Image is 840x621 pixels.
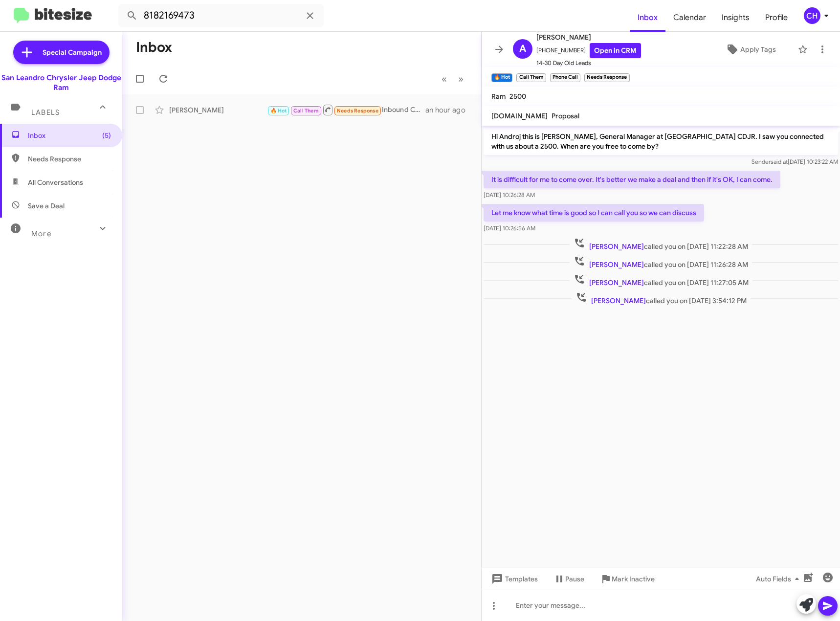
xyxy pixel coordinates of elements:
span: Apply Tags [740,41,776,58]
a: Profile [757,3,796,32]
span: [PERSON_NAME] [589,260,644,269]
p: It is difficult for me to come over. It's better we make a deal and then if it's OK, I can come. [484,171,780,188]
span: called you on [DATE] 11:22:28 AM [570,237,752,251]
span: (5) [102,131,111,140]
div: Inbound Call [267,104,425,116]
small: Call Them [516,73,546,82]
nav: Page navigation example [436,69,469,89]
div: CH [804,7,820,24]
small: Needs Response [584,73,629,82]
span: [DOMAIN_NAME] [491,111,548,120]
p: Hi Androj this is [PERSON_NAME], General Manager at [GEOGRAPHIC_DATA] CDJR. I saw you connected w... [484,128,838,155]
div: an hour ago [425,105,473,115]
button: Auto Fields [748,570,811,588]
small: Phone Call [550,73,580,82]
span: [DATE] 10:26:56 AM [484,224,535,232]
span: Labels [31,108,60,117]
button: Apply Tags [708,41,793,58]
input: Search [118,4,324,27]
a: Open in CRM [590,43,641,58]
span: [PERSON_NAME] [536,31,641,43]
p: Let me know what time is good so I can call you so we can discuss [484,204,704,222]
span: 14-30 Day Old Leads [536,58,641,68]
span: Mark Inactive [612,570,655,588]
span: A [519,41,526,57]
span: Sender [DATE] 10:23:22 AM [752,158,838,165]
span: [PERSON_NAME] [589,242,644,251]
button: Previous [436,69,453,89]
button: Pause [546,570,592,588]
span: « [442,73,447,85]
a: Insights [714,3,757,32]
div: [PERSON_NAME] [169,105,267,115]
span: 🔥 Hot [270,108,287,114]
span: More [31,229,51,238]
span: Pause [565,570,584,588]
span: Needs Response [337,108,378,114]
span: [DATE] 10:26:28 AM [484,191,535,199]
span: Save a Deal [28,201,65,211]
button: CH [796,7,829,24]
span: called you on [DATE] 3:54:12 PM [572,291,751,306]
span: 2500 [509,92,526,101]
button: Next [452,69,469,89]
span: Auto Fields [756,570,803,588]
span: called you on [DATE] 11:27:05 AM [570,273,752,288]
button: Templates [482,570,546,588]
span: Special Campaign [43,47,102,57]
small: 🔥 Hot [491,73,512,82]
a: Special Campaign [13,41,110,64]
span: Proposal [552,111,579,120]
button: Mark Inactive [592,570,663,588]
span: Call Them [293,108,319,114]
span: Templates [489,570,538,588]
span: Inbox [28,131,111,140]
span: » [458,73,464,85]
span: All Conversations [28,177,83,187]
span: [PERSON_NAME] [589,278,644,287]
span: [PHONE_NUMBER] [536,43,641,58]
span: Needs Response [28,154,111,164]
a: Calendar [665,3,714,32]
h1: Inbox [136,40,172,55]
a: Inbox [630,3,665,32]
span: called you on [DATE] 11:26:28 AM [570,255,752,269]
span: Ram [491,92,506,101]
span: [PERSON_NAME] [591,296,646,305]
span: said at [771,158,788,165]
